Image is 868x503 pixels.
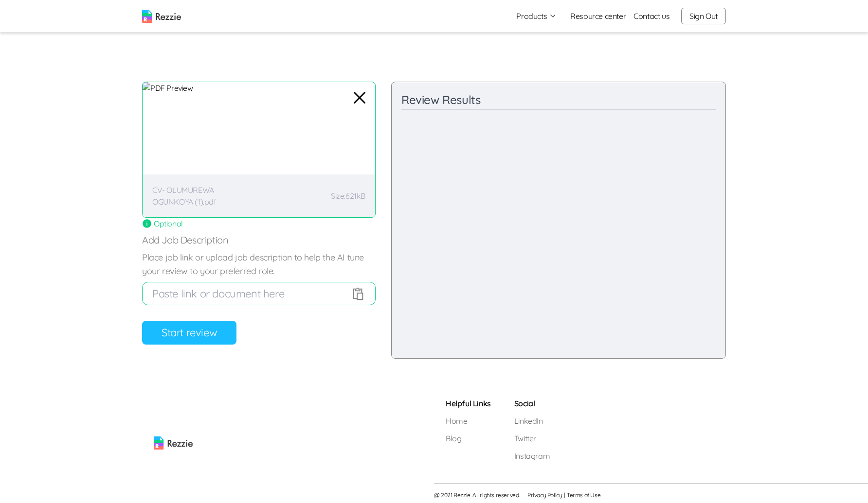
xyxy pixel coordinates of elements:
[142,218,376,229] div: Optional
[514,398,550,409] h5: Social
[527,491,562,499] a: Privacy Policy
[567,491,600,499] a: Terms of Use
[446,415,491,427] a: Home
[152,282,351,305] input: Paste link or document here
[446,433,491,444] a: Blog
[142,10,181,23] img: logo
[633,10,669,22] a: Contact us
[446,398,491,409] h5: Helpful Links
[564,491,565,499] span: |
[142,321,236,345] button: Start review
[154,398,193,450] img: rezzie logo
[142,233,376,247] p: Add Job Description
[142,251,376,278] label: Place job link or upload job description to help the AI tune your review to your preferred role.
[570,10,626,22] a: Resource center
[152,184,250,208] p: CV- OLUMUREWA OGUNKOYA (1).pdf
[516,10,557,22] button: Products
[434,491,520,499] span: @ 2021 Rezzie. All rights reserved.
[514,433,550,444] a: Twitter
[331,190,365,202] p: Size: 621kB
[514,415,550,427] a: LinkedIn
[681,8,726,24] button: Sign Out
[514,450,550,462] a: Instagram
[401,92,716,110] div: Review Results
